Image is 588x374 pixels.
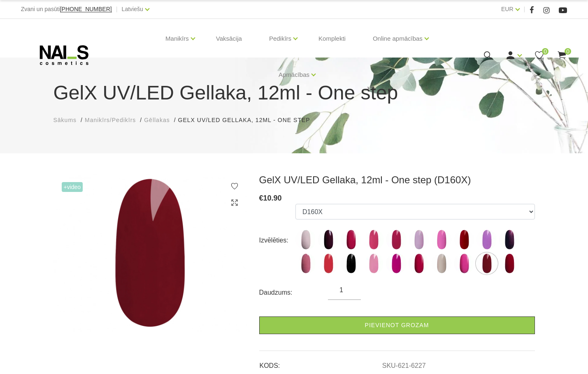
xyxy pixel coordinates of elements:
[431,253,452,274] img: ...
[295,253,316,274] img: ...
[165,22,189,55] a: Manikīrs
[363,229,384,250] img: ...
[53,174,247,332] img: GelX UV/LED Gellaka, 12ml - One step
[318,253,339,274] img: ...
[259,286,328,299] div: Daudzums:
[534,50,544,60] a: 0
[116,4,118,14] span: |
[259,174,535,186] h3: GelX UV/LED Gellaka, 12ml - One step (D160X)
[363,253,384,274] img: ...
[178,116,318,125] li: GelX UV/LED Gellaka, 12ml - One step
[259,355,382,371] td: KODS:
[409,253,429,274] img: ...
[409,229,429,250] img: ...
[263,194,282,202] span: 10.90
[259,234,296,247] div: Izvēlēties:
[259,316,535,334] a: Pievienot grozam
[476,253,497,274] img: ...
[279,58,309,91] a: Apmācības
[21,4,112,14] div: Zvani un pasūti
[454,229,474,250] img: ...
[295,229,316,250] img: ...
[209,19,249,58] a: Vaksācija
[386,253,407,274] img: ...
[373,22,423,55] a: Online apmācības
[60,6,112,12] a: [PHONE_NUMBER]
[85,116,136,125] a: Manikīrs/Pedikīrs
[386,229,407,250] img: ...
[501,4,514,14] a: EUR
[476,229,497,250] img: ...
[499,229,520,250] img: ...
[524,4,525,14] span: |
[144,116,170,125] a: Gēllakas
[85,117,136,123] span: Manikīrs/Pedikīrs
[454,253,474,274] img: ...
[62,182,83,192] span: +Video
[318,229,339,250] img: ...
[60,6,112,12] span: [PHONE_NUMBER]
[269,22,291,55] a: Pedikīrs
[144,117,170,123] span: Gēllakas
[542,48,548,55] span: 0
[53,116,77,125] a: Sākums
[312,19,352,58] a: Komplekti
[122,4,143,14] a: Latviešu
[382,362,426,369] a: SKU-621-6227
[431,229,452,250] img: ...
[53,117,77,123] span: Sākums
[499,253,520,274] img: ...
[565,48,571,55] span: 0
[341,253,361,274] img: ...
[341,229,361,250] img: ...
[557,50,567,60] a: 0
[259,194,263,202] span: €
